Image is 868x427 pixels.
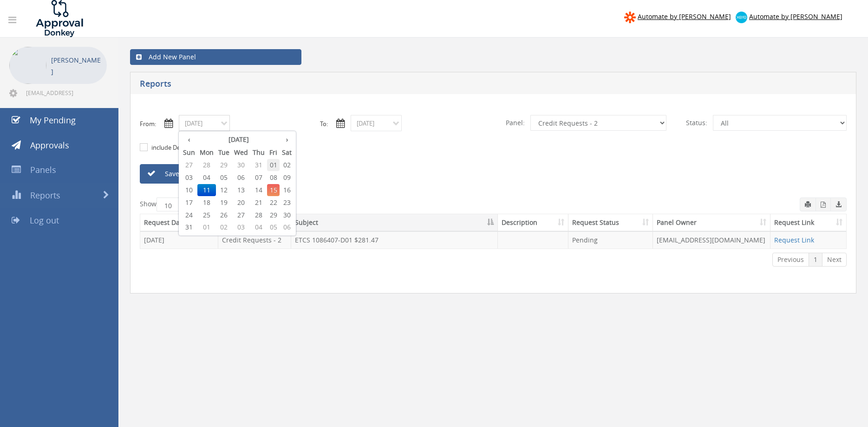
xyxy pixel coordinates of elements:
span: 05 [216,172,232,184]
a: Add New Panel [130,49,301,65]
span: 08 [267,172,280,184]
span: 14 [250,184,267,196]
span: 06 [280,221,294,233]
p: [PERSON_NAME] [51,54,102,77]
span: 30 [232,159,250,171]
th: Request Date: activate to sort column ascending [140,214,218,231]
th: Request Link: activate to sort column ascending [770,214,846,231]
span: 17 [181,197,197,209]
td: [EMAIL_ADDRESS][DOMAIN_NAME] [653,231,770,249]
th: Wed [232,146,250,159]
span: 29 [216,159,232,171]
td: Credit Requests - 2 [218,231,291,249]
span: Status: [680,115,713,131]
span: 03 [181,172,197,184]
span: 06 [232,172,250,184]
select: Showentries [157,198,191,211]
th: › [280,133,294,146]
th: [DATE] [197,133,280,146]
span: Reports [30,190,60,201]
span: 24 [181,209,197,221]
th: Thu [250,146,267,159]
span: Automate by [PERSON_NAME] [638,12,731,21]
span: 28 [197,159,216,171]
label: From: [140,120,156,128]
a: Save [140,164,247,184]
span: 02 [280,159,294,171]
span: 10 [181,184,197,196]
span: 19 [216,197,232,209]
span: 01 [197,221,216,233]
span: 12 [216,184,232,196]
span: 02 [216,221,232,233]
span: 25 [197,209,216,221]
span: 09 [280,172,294,184]
th: Subject: activate to sort column descending [291,214,498,231]
span: Panel: [500,115,530,131]
span: 04 [250,221,267,233]
label: include Description [149,143,204,153]
th: Description: activate to sort column ascending [498,214,568,231]
span: 29 [267,209,280,221]
th: ‹ [181,133,197,146]
span: 26 [216,209,232,221]
span: 15 [267,184,280,196]
span: Panels [30,164,56,175]
span: 03 [232,221,250,233]
span: My Pending [30,115,76,126]
span: 05 [267,221,280,233]
span: 23 [280,197,294,209]
td: Pending [568,231,653,249]
span: 07 [250,172,267,184]
span: 16 [280,184,294,196]
span: 13 [232,184,250,196]
span: 20 [232,197,250,209]
th: Tue [216,146,232,159]
span: 31 [181,221,197,233]
span: Log out [30,215,59,226]
span: 31 [250,159,267,171]
h5: Reports [140,79,636,91]
a: Previous [772,253,809,267]
a: 1 [809,253,822,267]
span: 27 [232,209,250,221]
th: Sun [181,146,197,159]
th: Request Status: activate to sort column ascending [568,214,653,231]
th: Mon [197,146,216,159]
label: To: [320,120,328,128]
span: 04 [197,172,216,184]
span: 22 [267,197,280,209]
a: Request Link [774,236,814,244]
span: 18 [197,197,216,209]
td: [DATE] [140,231,218,249]
img: xero-logo.png [736,12,747,23]
span: [EMAIL_ADDRESS][DOMAIN_NAME] [26,89,105,96]
span: Automate by [PERSON_NAME] [749,12,842,21]
th: Panel Owner: activate to sort column ascending [653,214,770,231]
span: 11 [197,184,216,196]
span: 27 [181,159,197,171]
td: ETCS 1086407-D01 $281.47 [291,231,498,249]
span: 01 [267,159,280,171]
th: Fri [267,146,280,159]
span: 28 [250,209,267,221]
label: Show entries [140,198,213,211]
span: Approvals [30,140,69,151]
img: zapier-logomark.png [624,12,636,23]
a: Next [822,253,847,267]
th: Sat [280,146,294,159]
span: 21 [250,197,267,209]
span: 30 [280,209,294,221]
